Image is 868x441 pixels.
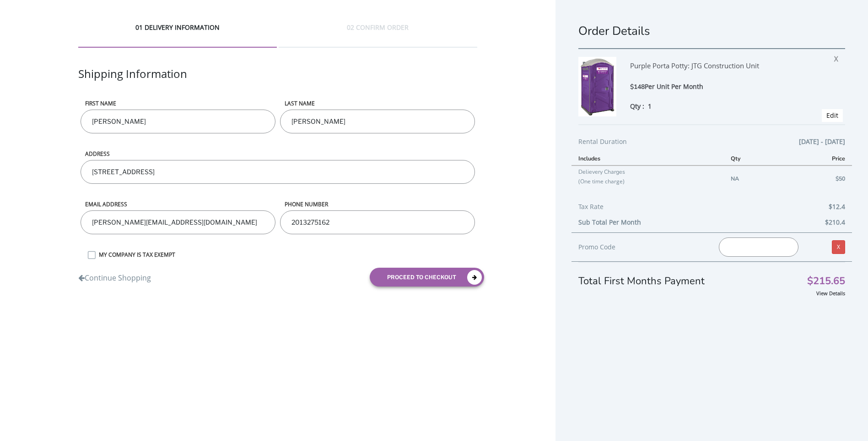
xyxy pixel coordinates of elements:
div: Promo Code [578,242,705,253]
div: Qty : [630,101,809,111]
span: X [834,51,843,63]
label: phone number [280,200,475,208]
div: Total First Months Payment [578,262,845,288]
b: Sub Total Per Month [578,218,641,226]
button: proceed to checkout [370,268,484,287]
div: Purple Porta Potty: JTG Construction Unit [630,57,809,82]
span: $215.65 [807,276,845,286]
td: $50 [784,165,852,192]
div: Rental Duration [578,136,845,152]
th: Includes [571,152,724,165]
td: Delievery Charges [571,165,724,192]
label: LAST NAME [280,99,475,107]
a: Continue Shopping [78,268,151,283]
div: Tax Rate [578,201,845,217]
div: $148 [630,82,809,92]
a: X [832,240,845,254]
span: 1 [648,102,652,110]
label: MY COMPANY IS TAX EXEMPT [94,251,478,259]
label: Email address [81,200,275,208]
b: $210.4 [825,218,845,226]
span: [DATE] - [DATE] [799,136,845,147]
div: 02 CONFIRM ORDER [279,23,477,48]
span: $12.4 [829,201,845,212]
th: Qty [724,152,784,165]
a: View Details [816,290,845,297]
td: NA [724,165,784,192]
h1: Order Details [578,23,845,39]
span: Per Unit Per Month [645,82,703,91]
button: Live Chat [831,404,868,441]
div: 01 DELIVERY INFORMATION [78,23,277,48]
a: Edit [826,111,838,120]
p: (One time charge) [578,176,717,186]
label: First name [81,99,275,107]
th: Price [784,152,852,165]
div: Shipping Information [78,66,478,99]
